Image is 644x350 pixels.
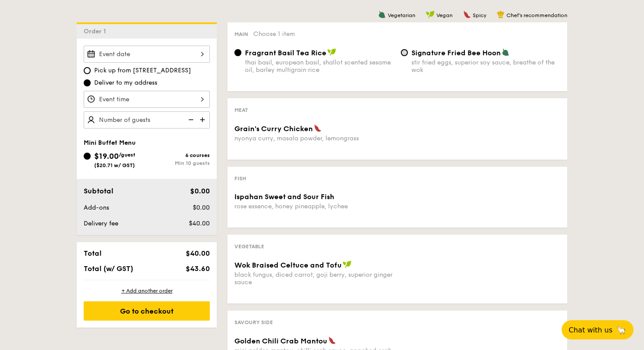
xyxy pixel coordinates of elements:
[94,151,119,161] span: $19.00
[426,11,435,18] img: icon-vegan.f8ff3823.svg
[84,79,91,86] input: Deliver to my address
[253,30,295,38] span: Choose 1 item
[84,153,91,160] input: $19.00/guest($20.71 w/ GST)6 coursesMin 10 guests
[502,48,510,56] img: icon-vegetarian.fe4039eb.svg
[436,12,453,18] span: Vegan
[234,175,246,182] span: Fish
[234,203,394,210] div: rose essence, honey pineapple, lychee
[147,152,210,158] div: 6 courses
[506,12,567,18] span: Chef's recommendation
[234,319,273,325] span: Savoury Side
[234,337,327,345] span: Golden Chili Crab Mantou
[234,31,248,37] span: Main
[401,49,408,56] input: Signature Fried Bee Hoonstir fried eggs, superior soy sauce, breathe of the wok
[343,261,351,268] img: icon-vegan.f8ff3823.svg
[245,59,394,74] div: thai basil, european basil, shallot scented sesame oil, barley multigrain rice
[616,325,626,335] span: 🦙
[411,49,501,57] span: Signature Fried Bee Hoon
[94,79,157,87] span: Deliver to my address
[327,48,336,56] img: icon-vegan.f8ff3823.svg
[497,11,505,18] img: icon-chef-hat.a58ddaea.svg
[234,193,334,201] span: Ispahan Sweet and Sour Fish
[245,49,326,57] span: Fragrant Basil Tea Rice
[234,107,248,113] span: Meat
[193,204,210,211] span: $0.00
[234,125,313,133] span: Grain's Curry Chicken
[234,135,394,142] div: nyonya curry, masala powder, lemongrass
[84,111,210,129] input: Number of guests
[378,11,386,18] img: icon-vegetarian.fe4039eb.svg
[388,12,415,18] span: Vegetarian
[569,326,612,334] span: Chat with us
[84,264,133,273] span: Total (w/ GST)
[234,271,394,286] div: black fungus, diced carrot, goji berry, superior ginger sauce
[84,187,113,195] span: Subtotal
[234,243,264,250] span: Vegetable
[119,152,135,158] span: /guest
[473,12,486,18] span: Spicy
[197,111,210,128] img: icon-add.58712e84.svg
[562,320,633,339] button: Chat with us🦙
[84,220,118,227] span: Delivery fee
[84,67,91,74] input: Pick up from [STREET_ADDRESS]
[84,287,210,294] div: + Add another order
[234,261,342,269] span: Wok Braised Celtuce and Tofu
[314,124,322,132] img: icon-spicy.37a8142b.svg
[189,220,210,227] span: $40.00
[84,139,136,146] span: Mini Buffet Menu
[186,264,210,273] span: $43.60
[190,187,210,195] span: $0.00
[84,249,102,257] span: Total
[94,162,135,168] span: ($20.71 w/ GST)
[234,49,241,56] input: Fragrant Basil Tea Ricethai basil, european basil, shallot scented sesame oil, barley multigrain ...
[84,301,210,321] div: Go to checkout
[84,28,110,35] span: Order 1
[94,66,191,75] span: Pick up from [STREET_ADDRESS]
[84,46,210,63] input: Event date
[186,249,210,257] span: $40.00
[147,160,210,166] div: Min 10 guests
[411,59,560,74] div: stir fried eggs, superior soy sauce, breathe of the wok
[84,204,109,211] span: Add-ons
[463,11,471,18] img: icon-spicy.37a8142b.svg
[328,336,336,344] img: icon-spicy.37a8142b.svg
[84,91,210,108] input: Event time
[184,111,197,128] img: icon-reduce.1d2dbef1.svg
